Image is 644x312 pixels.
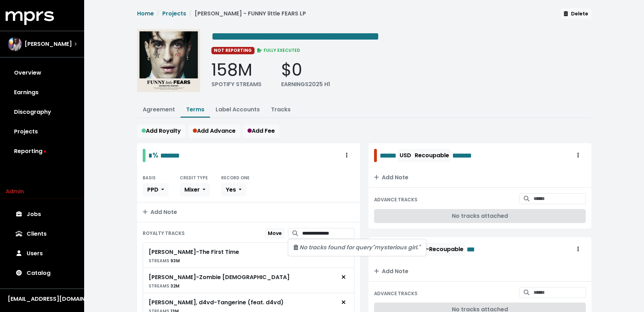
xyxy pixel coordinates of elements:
a: Users [6,244,79,263]
div: [PERSON_NAME] - The First Time [149,248,239,256]
span: Add Fee [248,127,275,135]
span: Non-Recoupable [415,245,463,253]
span: FULLY EXECUTED [256,47,300,53]
button: Non-Recoupable [413,243,465,256]
small: 93M [149,258,180,264]
span: % [152,150,158,160]
span: Yes [226,186,236,194]
button: Add Advance [188,124,240,138]
button: Delete [561,8,591,19]
button: USD [398,149,413,162]
span: Add Advance [193,127,236,135]
a: Home [137,9,154,18]
small: CREDIT TYPE [180,175,208,181]
button: Remove royalty target [336,296,351,309]
span: Recoupable [415,151,449,159]
a: Projects [6,122,79,141]
a: Reporting [6,141,79,161]
button: Mixer [180,183,210,196]
div: [PERSON_NAME] - Zombie [DEMOGRAPHIC_DATA] [149,273,290,282]
button: Add Note [368,262,591,281]
span: Edit value [467,244,475,255]
span: Mixer [184,186,200,194]
a: Label Accounts [216,105,260,113]
button: Add Fee [243,124,279,138]
div: 158M [211,60,262,80]
a: Terms [186,105,204,113]
div: SPOTIFY STREAMS [211,80,262,89]
div: [PERSON_NAME], d4vd - Tangerine (feat. d4vd) [149,298,284,307]
a: Clients [6,224,79,244]
button: Add Royalty [137,124,185,138]
nav: breadcrumb [137,9,306,23]
small: ADVANCE TRACKS [374,196,418,203]
i: No tracks found for query "mysterious girl." [299,243,420,251]
a: Agreement [143,105,175,113]
small: ADVANCE TRACKS [374,290,418,297]
button: Royalty administration options [339,149,354,162]
span: Add Note [143,208,177,216]
span: Edit value [148,152,152,159]
button: Add Note [368,168,591,187]
img: Album cover for this project [137,29,200,92]
button: Add Note [137,202,360,222]
input: Search for tracks by title and link them to this advance [534,193,586,204]
a: Discography [6,102,79,122]
span: Edit value [160,152,180,159]
div: No tracks attached [374,209,586,223]
span: STREAMS [149,258,169,264]
a: Earnings [6,83,79,102]
span: NOT REPORTING [211,47,255,54]
div: EARNINGS 2025 H1 [281,80,330,89]
button: Yes [221,183,246,196]
li: [PERSON_NAME] - FUNNY little FEARS LP [186,9,306,18]
a: Catalog [6,263,79,283]
small: 32M [149,283,179,289]
button: Recoupable [413,149,451,162]
button: Royalty administration options [570,149,586,162]
span: USD [400,151,411,159]
a: Projects [162,9,186,18]
input: Search for tracks by title and link them to this royalty [302,228,354,239]
span: Edit value [211,31,379,42]
span: Add Royalty [142,127,181,135]
small: ROYALTY TRACKS [143,230,185,237]
span: Add Note [374,267,408,275]
small: RECORD ONE [221,175,250,181]
span: Edit value [380,150,396,161]
input: Search for tracks by title and link them to this advance [534,287,586,298]
a: mprs logo [6,14,54,22]
small: BASIS [143,175,156,181]
div: $0 [281,60,330,80]
span: Move [268,230,282,237]
span: Delete [564,10,588,17]
button: [EMAIL_ADDRESS][DOMAIN_NAME] [6,294,79,304]
button: PPD [143,183,169,196]
button: Remove royalty target [336,271,351,284]
a: Tracks [271,105,291,113]
a: Overview [6,63,79,83]
span: PPD [147,186,158,194]
button: Royalty administration options [570,243,586,256]
img: The selected account / producer [8,37,22,51]
button: Move [265,228,285,239]
div: [EMAIL_ADDRESS][DOMAIN_NAME] [8,295,76,303]
span: [PERSON_NAME] [25,40,72,48]
span: Add Note [374,173,408,181]
span: Edit value [452,150,472,161]
span: STREAMS [149,283,169,289]
a: Jobs [6,204,79,224]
